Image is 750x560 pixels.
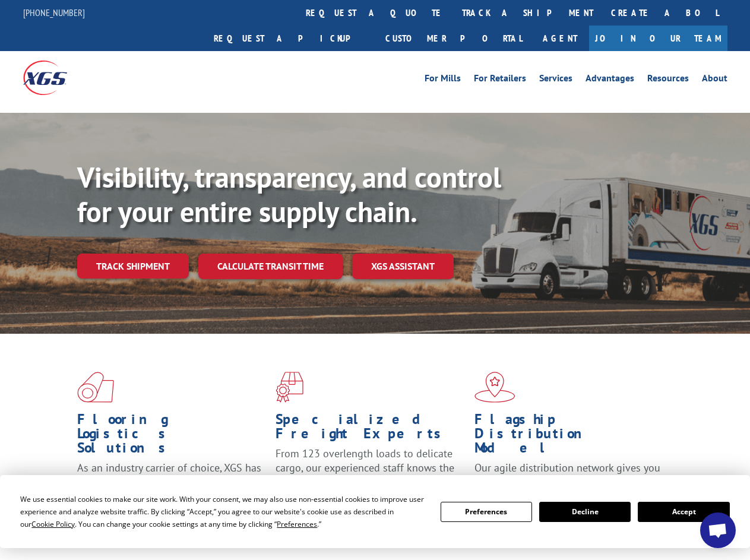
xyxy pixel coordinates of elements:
a: Customer Portal [376,26,531,51]
a: Services [539,74,572,87]
a: For Retailers [474,74,526,87]
a: Open chat [700,512,736,548]
span: As an industry carrier of choice, XGS has brought innovation and dedication to flooring logistics... [77,461,261,503]
a: Resources [647,74,689,87]
a: Join Our Team [589,26,727,51]
span: Preferences [277,519,317,529]
button: Accept [638,502,729,522]
b: Visibility, transparency, and control for your entire supply chain. [77,159,501,230]
button: Preferences [441,502,532,522]
a: [PHONE_NUMBER] [23,7,85,18]
h1: Specialized Freight Experts [276,412,465,447]
a: Advantages [586,74,634,87]
a: Agent [531,26,589,51]
h1: Flooring Logistics Solutions [77,412,267,461]
span: Our agile distribution network gives you nationwide inventory management on demand. [474,461,660,503]
img: xgs-icon-total-supply-chain-intelligence-red [77,372,114,403]
a: Track shipment [77,254,189,279]
a: Request a pickup [205,26,376,51]
img: xgs-icon-flagship-distribution-model-red [474,372,515,403]
h1: Flagship Distribution Model [474,412,664,461]
a: About [702,74,727,87]
a: XGS ASSISTANT [352,254,454,279]
p: From 123 overlength loads to delicate cargo, our experienced staff knows the best way to move you... [276,447,465,499]
div: We use essential cookies to make our site work. With your consent, we may also use non-essential ... [20,493,426,530]
img: xgs-icon-focused-on-flooring-red [276,372,303,403]
button: Decline [539,502,631,522]
span: Cookie Policy [31,519,75,529]
a: For Mills [425,74,461,87]
a: Calculate transit time [198,254,343,279]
